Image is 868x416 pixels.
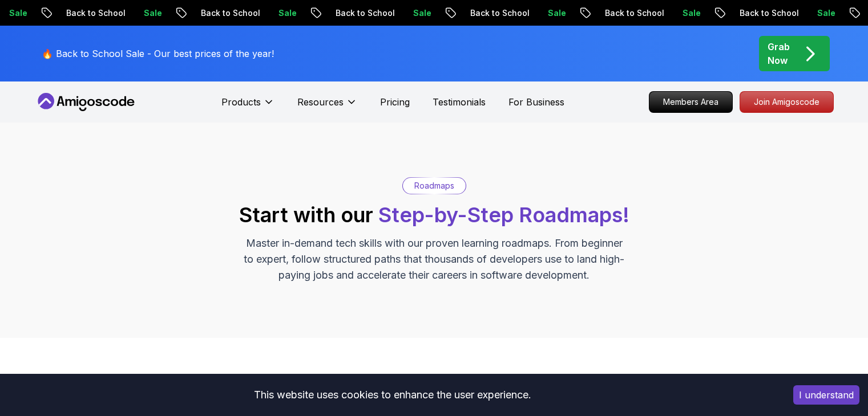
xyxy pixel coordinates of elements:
[304,7,382,19] p: Back to School
[439,7,516,19] p: Back to School
[378,202,629,227] span: Step-by-Step Roadmaps!
[651,7,688,19] p: Sale
[786,7,822,19] p: Sale
[768,40,790,67] p: Grab Now
[380,95,410,109] a: Pricing
[708,7,786,19] p: Back to School
[574,7,651,19] p: Back to School
[35,7,112,19] p: Back to School
[247,7,284,19] p: Sale
[508,95,564,109] a: For Business
[112,7,149,19] p: Sale
[221,95,274,118] button: Products
[414,180,454,191] p: Roadmaps
[239,203,629,226] h2: Start with our
[42,47,274,60] p: 🔥 Back to School Sale - Our best prices of the year!
[649,91,733,113] a: Members Area
[297,95,344,109] p: Resources
[221,95,261,109] p: Products
[169,7,247,19] p: Back to School
[793,385,859,405] button: Accept cookies
[649,92,732,112] p: Members Area
[382,7,418,19] p: Sale
[740,92,833,112] p: Join Amigoscode
[297,95,357,118] button: Resources
[740,91,834,113] a: Join Amigoscode
[9,382,776,407] div: This website uses cookies to enhance the user experience.
[516,7,553,19] p: Sale
[433,95,486,109] a: Testimonials
[243,235,626,283] p: Master in-demand tech skills with our proven learning roadmaps. From beginner to expert, follow s...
